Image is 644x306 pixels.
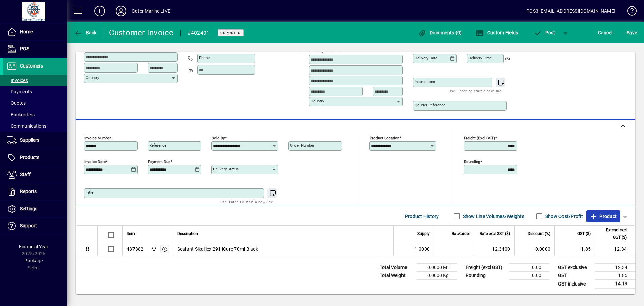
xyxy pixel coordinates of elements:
td: 0.0000 M³ [417,264,457,272]
span: Payments [7,89,32,94]
span: ost [534,30,555,35]
a: Backorders [3,109,67,120]
span: Invoices [7,78,28,83]
label: Show Cost/Profit [544,213,583,220]
mat-label: Title [86,190,93,195]
td: 12.34 [595,242,635,256]
span: Settings [20,206,37,211]
mat-hint: Use 'Enter' to start a new line [220,198,273,206]
span: Quotes [7,100,26,106]
mat-label: Invoice date [84,159,106,164]
span: ave [627,27,637,38]
div: Customer Invoice [109,27,174,38]
span: Product History [405,211,439,222]
button: Add [89,5,110,17]
span: Support [20,223,37,228]
span: S [627,30,629,35]
mat-label: Country [311,99,324,103]
button: Post [530,27,559,39]
button: Product [586,210,620,222]
div: POS3 [EMAIL_ADDRESS][DOMAIN_NAME] [526,6,615,16]
mat-label: Product location [370,136,399,140]
span: Extend excl GST ($) [599,226,627,241]
div: #402401 [187,28,210,38]
mat-label: Sold by [212,136,225,140]
button: Cancel [596,27,614,39]
td: 0.0000 [514,242,554,256]
mat-label: Country [86,75,99,80]
span: Customers [20,63,43,69]
td: GST exclusive [555,264,595,272]
td: 1.85 [554,242,595,256]
mat-label: Courier Reference [415,103,445,107]
button: Profile [110,5,132,17]
td: Freight (excl GST) [462,264,509,272]
td: 0.0000 Kg [417,272,457,280]
div: 487382 [127,246,144,252]
span: 1.0000 [415,246,430,252]
a: Suppliers [3,132,67,149]
mat-label: Freight (excl GST) [464,136,495,140]
a: Knowledge Base [622,1,636,23]
mat-label: Payment due [148,159,170,164]
td: GST [555,272,595,280]
span: Home [20,29,33,34]
a: POS [3,41,67,57]
span: Products [20,155,39,160]
a: Products [3,149,67,166]
span: Item [127,230,135,237]
td: Rounding [462,272,509,280]
td: 12.34 [595,264,635,272]
mat-label: Order number [290,143,314,148]
mat-label: Delivery status [213,167,239,171]
app-page-header-button: Back [67,27,104,39]
a: Reports [3,183,67,200]
mat-label: Invoice number [84,136,111,140]
span: Custom Fields [476,30,518,35]
button: Save [625,27,639,39]
mat-label: Phone [199,55,210,60]
span: Reports [20,189,37,194]
a: Home [3,24,67,40]
a: Support [3,218,67,234]
span: Financial Year [19,244,48,249]
mat-label: Rounding [464,159,480,164]
span: Unposted [220,31,241,35]
span: Documents (0) [418,30,462,35]
a: Invoices [3,75,67,86]
label: Show Line Volumes/Weights [462,213,524,220]
td: Total Weight [376,272,417,280]
mat-label: Delivery time [468,56,492,60]
mat-label: Delivery date [415,56,437,60]
span: GST ($) [577,230,591,237]
span: Communications [7,123,46,129]
td: 0.00 [509,264,549,272]
span: POS [20,46,29,51]
td: 0.00 [509,272,549,280]
span: Back [74,30,97,35]
span: Product [590,211,617,222]
span: Supply [417,230,430,237]
a: Communications [3,120,67,132]
span: Package [24,258,43,263]
span: Staff [20,172,31,177]
div: 12.3400 [478,246,510,252]
button: Documents (0) [417,27,464,39]
span: Discount (%) [528,230,550,237]
button: Custom Fields [474,27,520,39]
td: 1.85 [595,272,635,280]
button: Back [72,27,98,39]
a: Staff [3,166,67,183]
button: Product History [402,210,442,222]
td: 14.19 [595,280,635,288]
span: Backorder [452,230,470,237]
span: Description [177,230,198,237]
span: Cancel [598,27,613,38]
a: Settings [3,201,67,217]
span: Sealant Sikaflex 291 iCure 70ml Black [177,246,258,252]
div: Cater Marine LIVE [132,6,170,16]
span: Rate excl GST ($) [480,230,510,237]
span: Suppliers [20,137,39,143]
a: Quotes [3,97,67,109]
mat-label: Instructions [415,79,435,84]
